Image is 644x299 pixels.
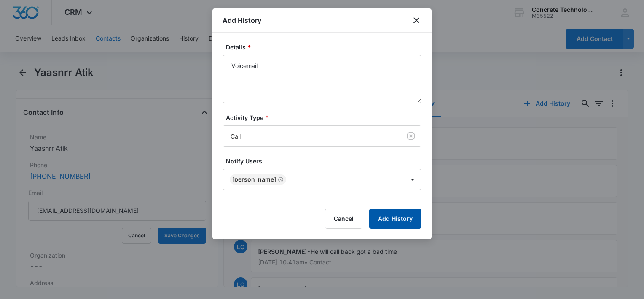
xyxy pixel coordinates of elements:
[223,55,421,103] textarea: Voicemail
[226,113,425,122] label: Activity Type
[325,209,362,229] button: Cancel
[369,209,421,229] button: Add History
[223,15,261,25] h1: Add History
[232,177,276,182] div: [PERSON_NAME]
[226,157,425,166] label: Notify Users
[276,177,284,182] div: Remove Larry Cutsinger
[411,15,421,25] button: close
[404,129,418,143] button: Clear
[226,43,425,52] label: Details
